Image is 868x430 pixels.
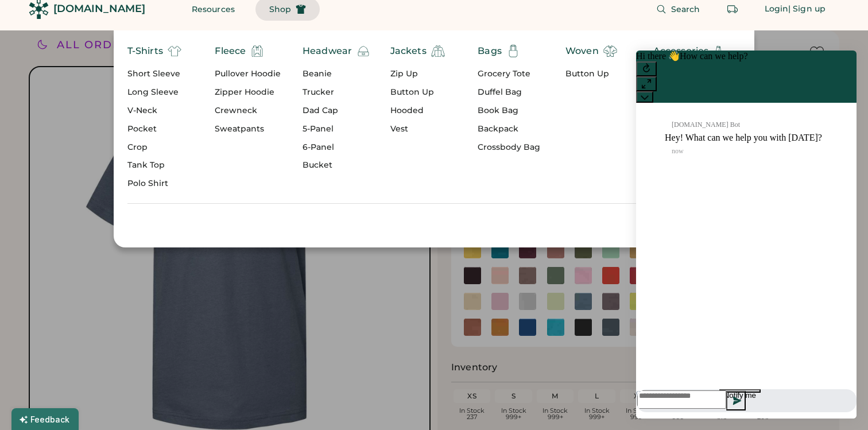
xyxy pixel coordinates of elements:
[478,105,540,117] div: Book Bag
[127,87,181,98] div: Long Sleeve
[603,44,617,58] img: shirt.svg
[127,68,181,80] div: Short Sleeve
[303,142,370,153] div: 6-Panel
[127,142,181,153] div: Crop
[478,68,540,80] div: Grocery Tote
[478,142,540,153] div: Crossbody Bag
[53,2,145,16] div: [DOMAIN_NAME]
[565,44,599,58] div: Woven
[127,178,181,189] div: Polo Shirt
[303,160,370,171] div: Bucket
[478,44,502,58] div: Bags
[215,87,281,98] div: Zipper Hoodie
[478,87,540,98] div: Duffel Bag
[127,44,163,58] div: T-Shirts
[303,68,370,80] div: Beanie
[478,123,540,135] div: Backpack
[390,87,445,98] div: Button Up
[431,44,445,58] img: jacket%20%281%29.svg
[506,44,520,58] img: Totebag-01.svg
[215,68,281,80] div: Pullover Hoodie
[303,105,370,117] div: Dad Cap
[269,5,291,13] span: Shop
[250,44,264,58] img: hoodie.svg
[303,87,370,98] div: Trucker
[303,44,352,58] div: Headwear
[765,3,789,15] div: Login
[788,3,826,15] div: | Sign up
[303,123,370,135] div: 5-Panel
[127,105,181,117] div: V-Neck
[390,105,445,117] div: Hooded
[168,44,181,58] img: t-shirt%20%282%29.svg
[565,68,617,80] div: Button Up
[127,160,181,171] div: Tank Top
[215,44,246,58] div: Fleece
[625,39,868,430] iframe: Front Chat
[127,123,181,135] div: Pocket
[215,123,281,135] div: Sweatpants
[390,68,445,80] div: Zip Up
[215,105,281,117] div: Crewneck
[356,44,370,58] img: beanie.svg
[390,123,445,135] div: Vest
[390,44,427,58] div: Jackets
[671,5,700,13] span: Search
